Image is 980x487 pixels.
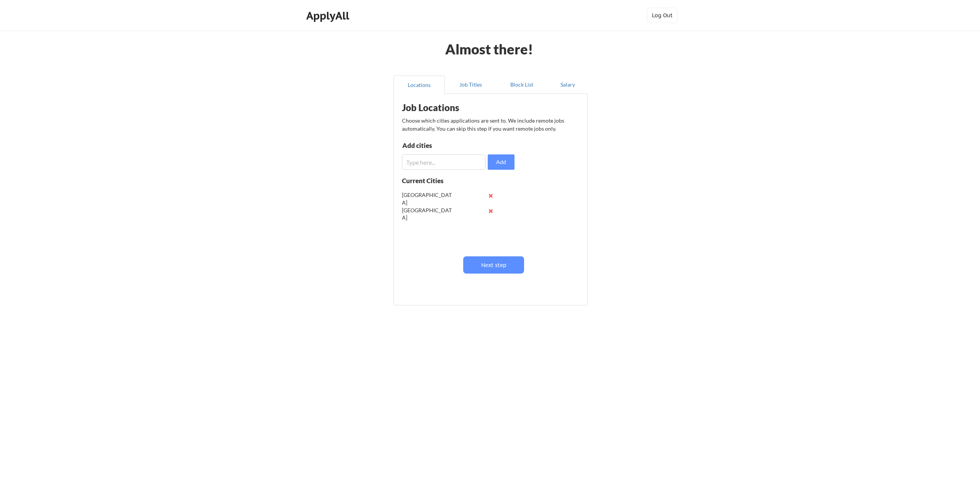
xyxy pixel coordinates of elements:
button: Add [488,154,514,170]
button: Next step [463,256,524,274]
div: ApplyAll [306,9,351,22]
div: Choose which cities applications are sent to. We include remote jobs automatically. You can skip ... [402,116,578,133]
div: Current Cities [402,177,461,184]
button: Block List [496,75,547,94]
input: Type here... [402,154,485,170]
div: Almost there! [436,42,543,56]
button: Locations [394,75,445,94]
button: Job Titles [445,75,496,94]
div: Job Locations [402,103,499,112]
div: [GEOGRAPHIC_DATA] [402,191,452,206]
div: [GEOGRAPHIC_DATA] [402,207,452,221]
button: Salary [547,75,588,94]
div: Add cities [402,142,482,149]
button: Log Out [647,8,678,23]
